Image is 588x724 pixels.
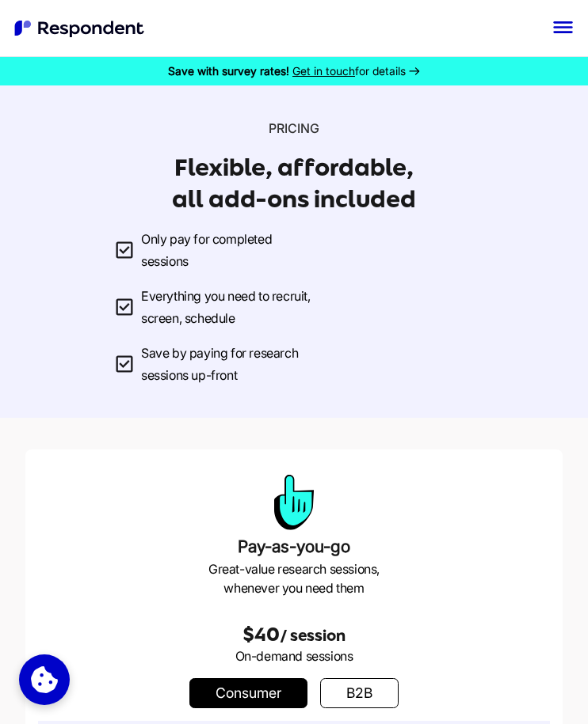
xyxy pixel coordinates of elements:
a: Consumer [189,678,307,708]
p: On-demand sessions [38,646,550,665]
span: PRICING [269,120,319,136]
h3: Pay-as-you-go [38,534,550,559]
p: Save by paying for research sessions up-front [116,342,298,386]
p: Great-value research sessions, whenever you need them [38,559,550,597]
span: / session [280,627,346,644]
div: menu [551,15,575,41]
h1: Flexible, affordable, all add-ons included [172,154,416,213]
img: Untitled UI logotext [13,18,147,39]
span: Get in touch [292,64,355,78]
span: $40 [242,624,280,646]
p: Only pay for completed sessions [116,228,272,272]
a: b2b [320,678,399,708]
p: Everything you need to recruit, screen, schedule [116,285,311,329]
a: home [13,18,147,39]
div: for details [168,63,406,79]
strong: Save with survey rates! [168,64,289,78]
